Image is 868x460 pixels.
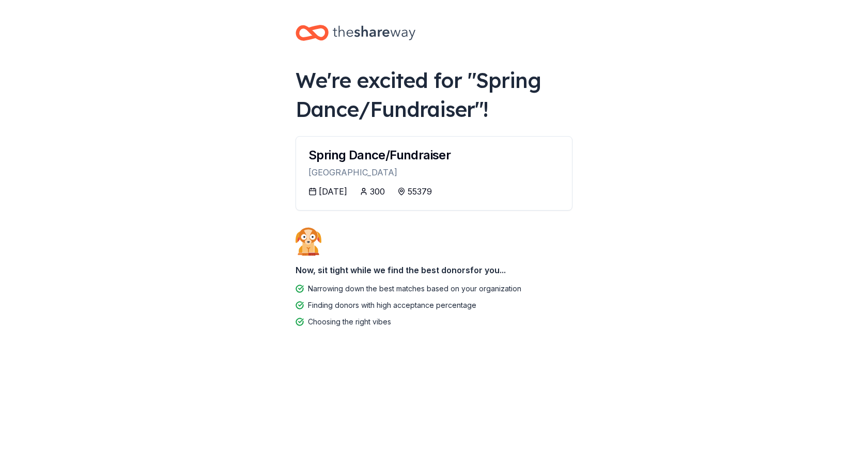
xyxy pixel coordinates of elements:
div: Spring Dance/Fundraiser [308,149,560,161]
div: [GEOGRAPHIC_DATA] [308,166,560,179]
div: Narrowing down the best matches based on your organization [308,283,521,295]
div: Now, sit tight while we find the best donors for you... [296,260,572,280]
div: We're excited for " Spring Dance/Fundraiser "! [296,66,572,124]
div: [DATE] [319,185,347,198]
div: 55379 [408,185,432,198]
div: Choosing the right vibes [308,316,391,328]
div: Finding donors with high acceptance percentage [308,299,476,311]
div: 300 [370,185,385,198]
img: Dog waiting patiently [296,227,321,255]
